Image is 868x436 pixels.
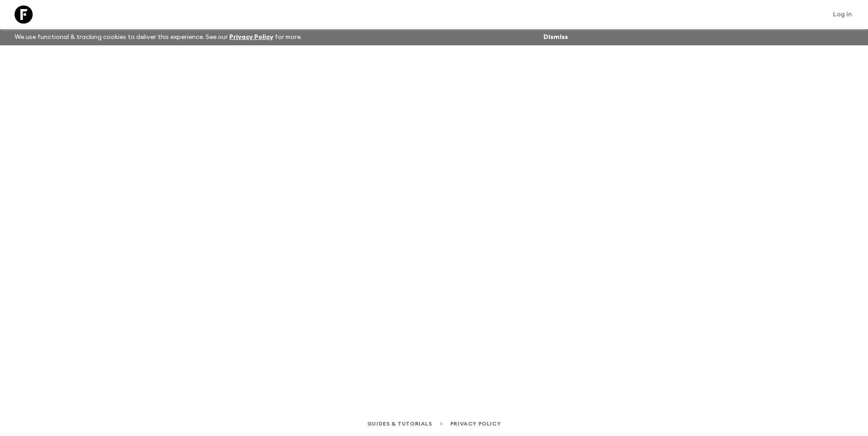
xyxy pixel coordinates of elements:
a: Guides & Tutorials [367,419,432,429]
button: Dismiss [541,31,570,44]
p: We use functional & tracking cookies to deliver this experience. See our for more. [11,29,306,45]
a: Log in [828,8,857,21]
a: Privacy Policy [450,419,501,429]
a: Privacy Policy [229,34,273,40]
